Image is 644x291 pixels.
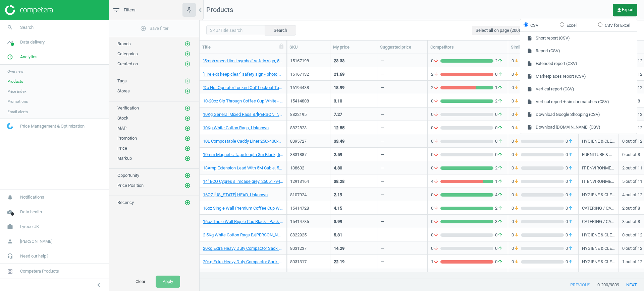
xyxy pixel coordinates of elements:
span: 0 [512,178,521,185]
span: Created on [117,61,138,66]
i: arrow_downward [514,71,519,77]
button: Report (CSV) [520,45,637,57]
span: 0 [431,232,440,238]
span: 0 [564,219,575,225]
i: cloud_done [4,206,16,218]
i: arrow_downward [433,205,439,211]
i: headset_mic [4,250,16,263]
span: 0 [493,138,504,144]
div: 8822823 [290,125,327,131]
a: 10mm Magnetic Tape length 3m Black, 5060444330496 [203,152,283,158]
i: timeline [4,36,16,49]
span: Notifications [20,194,44,200]
a: "5mph speed limit symbol" safety sign, 5015397152978 [203,58,283,64]
span: 2 [493,58,504,64]
span: Promotions [7,99,28,104]
div: — [381,245,384,254]
div: — [381,125,384,133]
span: Opportunity [117,173,139,178]
span: Search [20,24,34,30]
i: arrow_downward [433,192,439,198]
span: 0 [512,219,521,225]
div: HYGIENE & CLEANING / WASTE MANAGEMENT / WASTE BAGS / WASTE BAGS [582,138,615,147]
div: — [381,71,384,80]
button: Download Google Shopping (CSV) [520,108,637,121]
div: 16194438 [290,85,327,91]
button: Download [DOMAIN_NAME] (CSV) [520,121,637,134]
span: 0 [512,71,521,77]
span: 0 [431,112,440,118]
button: add_circle_outline [184,155,191,162]
i: insert_drive_file [527,99,532,104]
span: 0 [512,138,521,144]
i: arrow_upward [568,205,573,211]
div: My price [333,44,374,50]
span: 3 [493,219,504,225]
span: Promotion [117,136,137,141]
i: arrow_downward [514,245,519,251]
span: Recency [117,200,134,205]
button: add_circle_outline [184,135,191,142]
a: 16oz Triple Wall Ripple Cup Black - Pack of 25, Unknown [203,219,283,225]
span: 0 [493,152,504,158]
span: 0 [564,205,575,211]
i: add_circle_outline [184,41,191,47]
span: Stock [117,116,128,121]
div: 38.28 [334,178,344,185]
i: arrow_downward [433,98,439,104]
div: Competitors [430,44,505,50]
i: arrow_downward [433,125,439,131]
button: Clear [128,276,152,288]
i: get_app [616,7,622,13]
span: 2 [431,71,440,77]
span: 0 [512,112,521,118]
i: arrow_upward [497,205,503,211]
i: arrow_upward [497,165,503,171]
span: Stores [117,88,130,93]
a: 20kg Extra Heavy Duty Compactor Sack 508x965x1143mm Clear - Box of 100, 5026824898505 [203,259,283,265]
span: Lyreco UK [20,224,39,230]
i: insert_drive_file [527,61,532,66]
div: 14.29 [334,245,344,251]
span: 0 [431,245,440,251]
span: [PERSON_NAME] [20,238,52,244]
span: Price Management & Optimization [20,123,85,129]
div: 15414808 [290,98,327,104]
i: insert_drive_file [527,112,532,117]
div: 33.49 [334,138,344,144]
i: arrow_upward [497,178,503,185]
span: Products [7,79,23,84]
span: Price index [7,89,26,94]
i: search [4,21,16,34]
i: arrow_upward [497,125,503,131]
div: IT ENVIRONMENT / ELECTRICAL & COMPUTER CABLING / EXTENSION CORDS / EXTENSION CORDS [582,165,615,173]
i: arrow_downward [433,112,439,118]
i: arrow_downward [433,152,439,158]
i: arrow_downward [514,205,519,211]
button: add_circle_outline [184,78,191,84]
span: Tags [117,78,127,83]
i: arrow_downward [514,232,519,238]
div: Title [202,44,284,50]
span: Email alerts [7,109,28,115]
i: add_circle_outline [184,155,191,161]
span: 0 [431,98,440,104]
a: 'Do Not Operate/Locked Out' Lockout Tag (Double Sided, 10 Pack), [CREDIT_CARD_NUMBER] [203,85,283,91]
i: arrow_downward [514,138,519,144]
span: Price [117,146,127,151]
button: chevron_left [90,281,107,289]
span: Competera Products [20,268,59,274]
button: add_circle_outline [184,125,191,132]
i: arrow_upward [568,138,573,144]
i: arrow_upward [568,165,573,171]
a: 20kg Extra Heavy Duty Compactor Sack 508x864x1168mm Black - Box of 100, 5026824840146 [203,245,283,251]
span: 2 [493,98,504,104]
div: 23.33 [334,58,344,64]
i: add_circle_outline [184,200,191,206]
span: Price Position [117,183,144,188]
i: arrow_downward [433,232,439,238]
i: filter_list [112,6,120,14]
div: 2.59 [334,152,342,158]
div: — [381,165,384,173]
i: arrow_upward [568,192,573,198]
